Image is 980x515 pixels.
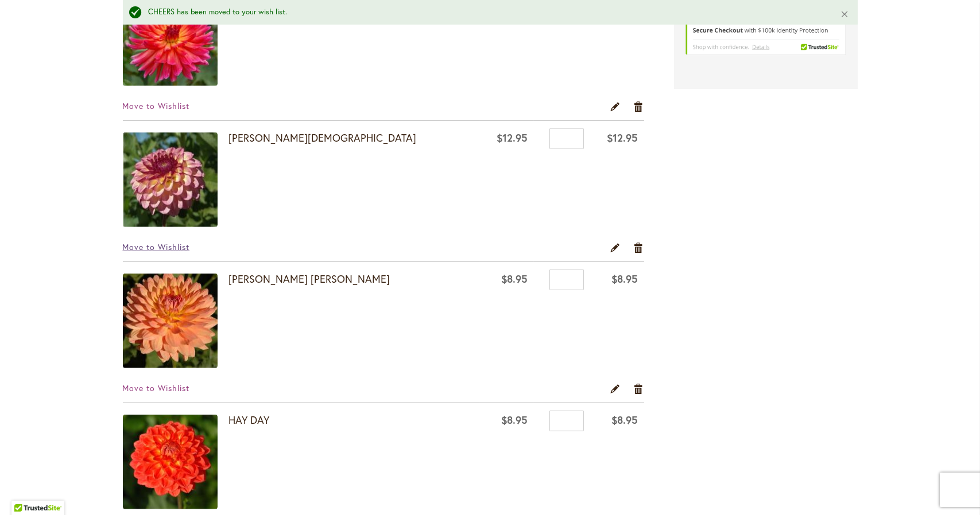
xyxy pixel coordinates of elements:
[123,383,190,393] a: Move to Wishlist
[611,272,638,286] span: $8.95
[123,415,229,512] a: HAY DAY
[123,132,218,227] img: Foxy Lady
[611,413,638,427] span: $8.95
[123,415,218,509] img: HAY DAY
[685,20,846,60] div: TrustedSite Certified
[229,272,390,286] a: [PERSON_NAME] [PERSON_NAME]
[229,413,270,427] a: HAY DAY
[123,132,229,230] a: Foxy Lady
[123,241,190,252] a: Move to Wishlist
[607,131,638,145] span: $12.95
[149,7,823,18] div: CHEERS has been moved to your wish list.
[501,413,528,427] span: $8.95
[497,131,528,145] span: $12.95
[9,474,41,506] iframe: Launch Accessibility Center
[123,274,218,368] img: GABRIELLE MARIE
[501,272,528,286] span: $8.95
[123,274,229,371] a: GABRIELLE MARIE
[123,100,190,111] a: Move to Wishlist
[229,131,417,145] a: [PERSON_NAME][DEMOGRAPHIC_DATA]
